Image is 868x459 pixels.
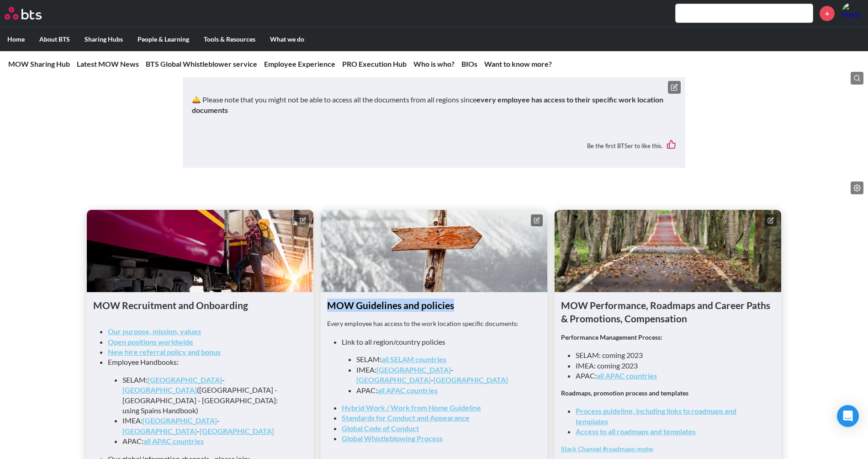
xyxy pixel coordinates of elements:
h1: MOW Performance, Roadmaps and Career Paths & Promotions, Compensation [561,299,775,326]
h1: MOW Guidelines and policies [327,299,541,312]
a: Global Whistleblowing Process [342,434,443,443]
li: SELAM: coming 2023 [576,350,767,360]
a: Hybrid Work / Work from Home Guideline [342,403,481,412]
a: Go home [5,7,58,20]
button: Edit content box [765,214,777,226]
a: BIOs [461,59,477,68]
a: all SELAM countries [381,355,446,363]
a: Standards for Conduct and Appearance [342,413,470,422]
label: About BTS [32,27,77,51]
label: Tools & Resources [196,27,263,51]
a: Who is who? [413,59,455,68]
a: all APAC countries [597,371,657,380]
a: + [820,6,835,21]
a: New hire referral policy and bonus [108,347,221,356]
button: Edit content box [531,214,543,226]
li: Link to all region/country policies [342,337,534,395]
a: Process guideline, including links to roadmaps and templates [576,406,736,425]
a: Global Code of Conduct [342,424,419,432]
label: People & Learning [130,27,196,51]
a: Our purpose, mission, values [108,327,201,336]
a: [GEOGRAPHIC_DATA] [122,385,197,394]
a: Slack Channel #roadmaps-motw [561,445,653,453]
a: BTS Global Whistleblower service [146,59,257,68]
label: What we do [263,27,312,51]
a: all APAC countries [143,437,204,445]
li: Employee Handbooks: [108,357,300,446]
p: 🛎️ Please note that you might not be able to access all the documents from all regions since [192,95,676,115]
li: APAC: [356,385,526,395]
a: PRO Execution Hub [342,59,407,68]
a: [GEOGRAPHIC_DATA] [200,427,274,435]
a: [GEOGRAPHIC_DATA] [434,375,508,384]
strong: Performance Management Process: [561,333,662,341]
img: BTS Logo [5,7,42,20]
h1: MOW Recruitment and Onboarding [93,299,307,312]
a: [GEOGRAPHIC_DATA] [143,416,217,425]
a: Profile [842,2,863,24]
a: Employee Experience [264,59,335,68]
label: Sharing Hubs [77,27,130,51]
a: Latest MOW News [77,59,139,68]
li: APAC: [576,371,767,381]
div: Be the first BTSer to like this. [192,133,676,158]
a: [GEOGRAPHIC_DATA] [148,375,222,384]
a: all APAC countries [377,386,438,395]
img: Maria Tablado [842,2,863,24]
button: Edit text box [668,81,681,94]
button: Edit content list: null [851,181,863,194]
a: [GEOGRAPHIC_DATA] [122,427,197,435]
li: IMEA: - - [356,365,526,385]
a: MOW Sharing Hub [8,59,70,68]
a: Open positions worldwide [108,337,193,346]
li: IMEA: coming 2023 [576,361,767,371]
div: Open Intercom Messenger [837,405,859,427]
li: SELAM: - ([GEOGRAPHIC_DATA] - [GEOGRAPHIC_DATA] - [GEOGRAPHIC_DATA]: using Spains Handbook) [122,375,292,416]
li: IMEA: - - [122,416,292,436]
li: APAC: [122,436,292,446]
button: Edit content box [297,214,309,226]
a: Want to know more? [484,59,552,68]
a: Access to all roadmaps and templates [576,427,696,436]
a: [GEOGRAPHIC_DATA] [376,365,451,374]
strong: every employee has access to their specific work location documents [192,95,663,114]
li: SELAM: [356,354,526,364]
p: Every employee has access to the work location specific documents: [327,319,541,328]
strong: Roadmaps, promotion process and templates [561,389,688,397]
a: [GEOGRAPHIC_DATA] [356,375,431,384]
